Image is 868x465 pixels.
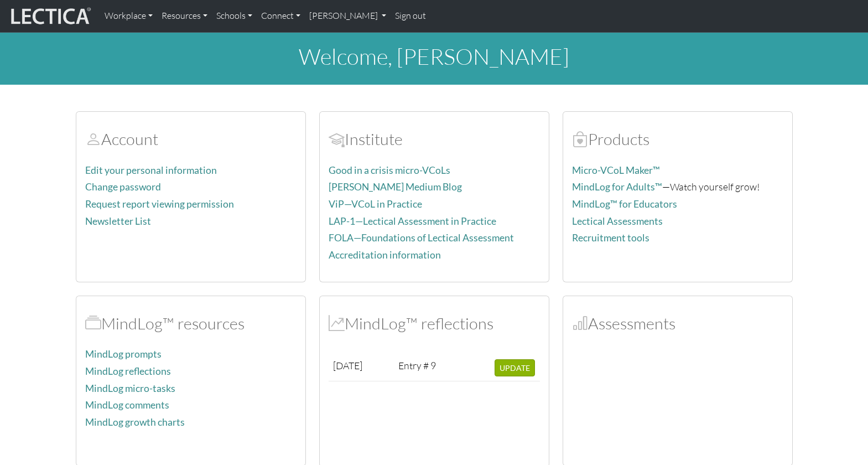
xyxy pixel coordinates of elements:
[85,181,161,193] a: Change password
[85,198,234,210] a: Request report viewing permission
[500,363,530,373] span: UPDATE
[329,164,450,176] a: Good in a crisis micro-VCoLs
[572,164,660,176] a: Micro-VCoL Maker™
[85,416,185,428] a: MindLog growth charts
[329,313,345,333] span: MindLog
[157,4,212,28] a: Resources
[85,314,297,333] h2: MindLog™ resources
[85,383,175,394] a: MindLog micro-tasks
[85,129,101,149] span: Account
[85,215,151,227] a: Newsletter List
[329,215,496,227] a: LAP-1—Lectical Assessment in Practice
[572,215,663,227] a: Lectical Assessments
[572,232,649,244] a: Recruitment tools
[329,181,462,193] a: [PERSON_NAME] Medium Blog
[85,399,169,411] a: MindLog comments
[572,130,783,149] h2: Products
[572,181,662,193] a: MindLog for Adults™
[85,365,171,377] a: MindLog reflections
[391,4,430,28] a: Sign out
[8,6,91,27] img: lecticalive
[329,130,540,149] h2: Institute
[100,4,157,28] a: Workplace
[212,4,257,28] a: Schools
[572,314,783,333] h2: Assessments
[329,249,441,261] a: Accreditation information
[329,314,540,333] h2: MindLog™ reflections
[329,232,514,244] a: FOLA—Foundations of Lectical Assessment
[495,359,535,376] button: UPDATE
[329,198,422,210] a: ViP—VCoL in Practice
[329,129,345,149] span: Account
[305,4,391,28] a: [PERSON_NAME]
[572,179,783,195] p: —Watch yourself grow!
[394,355,444,381] td: Entry # 9
[257,4,305,28] a: Connect
[85,313,101,333] span: MindLog™ resources
[572,313,588,333] span: Assessments
[572,198,677,210] a: MindLog™ for Educators
[85,348,162,360] a: MindLog prompts
[333,359,362,371] span: [DATE]
[572,129,588,149] span: Products
[85,164,217,176] a: Edit your personal information
[85,130,297,149] h2: Account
